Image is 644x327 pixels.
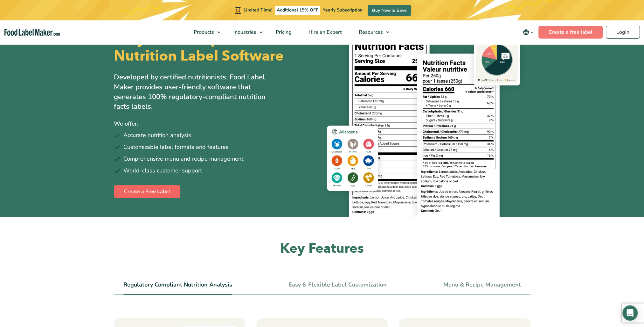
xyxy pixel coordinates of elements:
[114,119,317,128] p: We offer:
[275,6,320,15] span: Additional 15% OFF
[357,29,384,36] span: Resources
[606,26,640,39] a: Login
[267,20,299,44] a: Pricing
[350,20,392,44] a: Resources
[323,7,363,13] span: Yearly Subscription
[114,185,180,198] a: Create a Free Label
[368,5,411,16] a: Buy Now & Save
[443,280,521,295] li: Menu & Recipe Management
[192,29,215,36] span: Products
[300,20,349,44] a: Hire an Expert
[288,280,387,295] li: Easy & Flexible Label Customization
[244,7,272,13] span: Limited Time!
[123,166,202,175] span: World-class customer support
[185,20,224,44] a: Products
[123,281,232,288] a: Regulatory Compliant Nutrition Analysis
[114,30,317,65] h1: Easy and Compliant Nutrition Label Software
[123,280,232,295] li: Regulatory Compliant Nutrition Analysis
[123,131,191,140] span: Accurate nutrition analysis
[443,281,521,288] a: Menu & Recipe Management
[123,155,243,163] span: Comprehensive menu and recipe management
[274,29,292,36] span: Pricing
[114,240,530,258] h2: Key Features
[288,281,387,288] a: Easy & Flexible Label Customization
[114,72,279,112] p: Developed by certified nutritionists, Food Label Maker provides user-friendly software that gener...
[225,20,266,44] a: Industries
[622,305,638,321] div: Open Intercom Messenger
[307,29,343,36] span: Hire an Expert
[123,143,229,151] span: Customizable label formats and features
[538,26,603,39] a: Create a free label
[232,29,257,36] span: Industries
